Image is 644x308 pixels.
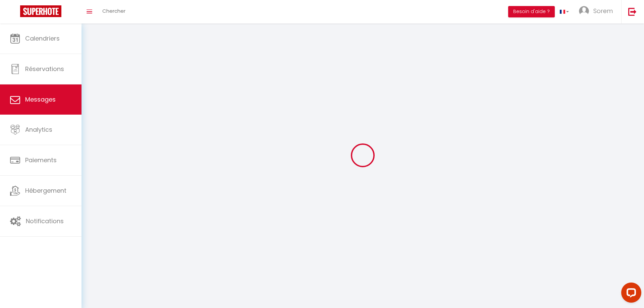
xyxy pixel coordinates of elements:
[25,125,52,134] span: Analytics
[102,7,125,14] span: Chercher
[25,186,66,195] span: Hébergement
[25,34,60,43] span: Calendriers
[26,217,64,225] span: Notifications
[616,280,644,308] iframe: LiveChat chat widget
[628,7,637,16] img: logout
[508,6,555,17] button: Besoin d'aide ?
[25,156,57,164] span: Paiements
[593,7,613,15] span: Sorem
[25,95,56,104] span: Messages
[25,65,64,73] span: Réservations
[20,5,61,17] img: Super Booking
[579,6,589,16] img: ...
